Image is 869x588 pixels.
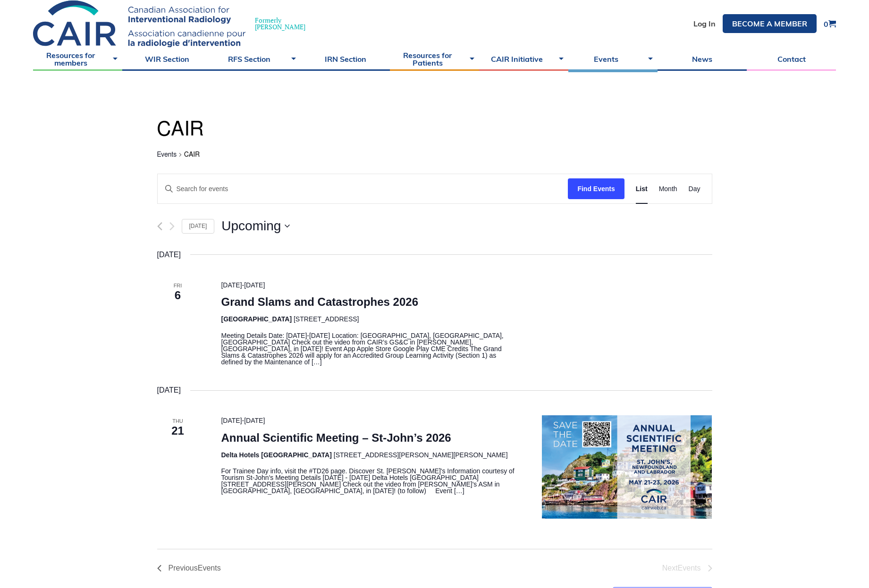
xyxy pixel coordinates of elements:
span: Previous [169,564,221,572]
span: [DATE] [221,417,242,424]
a: Click to select today's date [182,219,215,234]
img: Capture d’écran 2025-06-06 150827 [542,415,712,519]
span: [STREET_ADDRESS][PERSON_NAME][PERSON_NAME] [334,451,508,459]
span: Events [198,564,221,572]
a: News [658,47,747,71]
span: [GEOGRAPHIC_DATA] [221,315,292,323]
time: [DATE] [157,384,181,396]
span: Month [659,184,677,194]
a: IRN Section [301,47,390,71]
span: Upcoming [221,219,281,233]
a: Grand Slams and Catastrophes 2026 [221,295,418,309]
span: Delta Hotels [GEOGRAPHIC_DATA] [221,451,331,459]
span: Day [689,184,700,194]
a: Become a member [723,14,817,33]
a: CAIR Initiative [479,47,568,71]
a: Previous Events [157,222,162,231]
a: Log In [693,20,716,27]
a: Events [157,151,177,159]
a: List [636,174,648,204]
p: For Trainee Day info, visit the #TD26 page. Discover St. [PERSON_NAME]'s Information courtesy of ... [221,468,519,494]
p: Meeting Details Date: [DATE]-[DATE] Location: [GEOGRAPHIC_DATA], [GEOGRAPHIC_DATA], [GEOGRAPHIC_D... [221,332,519,365]
button: Click to toggle datepicker [221,219,290,233]
a: Resources for Patients [390,47,479,71]
a: Month [659,174,677,204]
span: [DATE] [221,281,242,289]
a: Contact [747,47,836,71]
span: CAIR [184,151,200,158]
time: - [221,281,265,289]
a: WIR Section [122,47,211,71]
span: Fri [157,282,199,290]
a: Day [689,174,700,204]
time: [DATE] [157,249,181,261]
img: CIRA [33,0,245,47]
a: Previous Events [157,564,221,572]
a: Formerly[PERSON_NAME] [33,0,315,47]
span: Formerly [PERSON_NAME] [255,17,305,30]
a: Events [568,47,658,71]
h1: CAIR [157,116,712,143]
span: 6 [157,287,199,303]
span: [STREET_ADDRESS] [294,315,359,323]
input: Enter Keyword. Search for events by Keyword. [158,174,568,204]
a: 0 [824,20,836,28]
a: Annual Scientific Meeting – St-John’s 2026 [221,431,451,445]
time: - [221,417,265,424]
span: [DATE] [244,281,265,289]
span: Thu [157,417,199,425]
button: Find Events [568,178,624,200]
a: Resources for members [33,47,122,71]
span: 21 [157,423,199,439]
span: List [636,184,648,194]
span: [DATE] [244,417,265,424]
button: Next Events [169,222,175,231]
a: RFS Section [211,47,301,71]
